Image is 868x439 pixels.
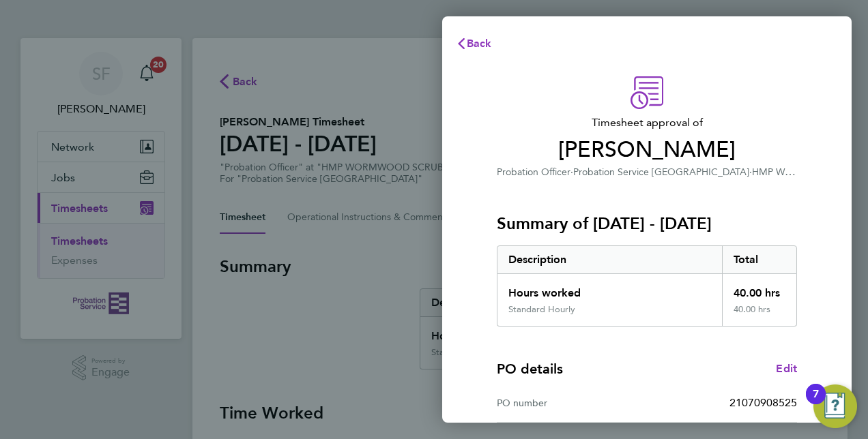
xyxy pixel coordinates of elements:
[570,166,573,178] span: ·
[813,394,819,412] div: 7
[497,136,797,164] span: [PERSON_NAME]
[467,37,492,50] span: Back
[497,166,570,178] span: Probation Officer
[749,166,752,178] span: ·
[722,304,797,326] div: 40.00 hrs
[508,304,575,315] div: Standard Hourly
[813,384,857,428] button: Open Resource Center, 7 new notifications
[729,396,797,409] span: 21070908525
[497,274,722,304] div: Hours worked
[497,245,797,327] div: Summary of 18 - 24 Aug 2025
[497,213,797,234] h3: Summary of [DATE] - [DATE]
[722,274,797,304] div: 40.00 hrs
[776,362,797,375] span: Edit
[497,359,563,378] h4: PO details
[497,115,797,131] span: Timesheet approval of
[722,246,797,273] div: Total
[776,361,797,377] a: Edit
[497,395,647,411] div: PO number
[573,166,749,178] span: Probation Service [GEOGRAPHIC_DATA]
[497,246,722,273] div: Description
[442,30,506,57] button: Back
